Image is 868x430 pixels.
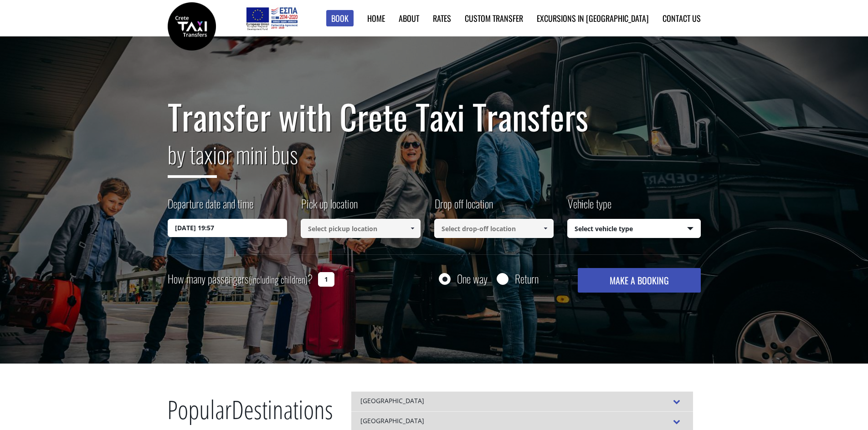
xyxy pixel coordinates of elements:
[567,196,611,219] label: Vehicle type
[538,219,553,238] a: Show All Items
[351,391,693,411] div: [GEOGRAPHIC_DATA]
[465,12,523,24] a: Custom Transfer
[301,219,421,238] input: Select pickup location
[245,5,299,32] img: e-bannersEUERDF180X90.jpg
[568,219,700,238] span: Select vehicle type
[249,273,308,286] small: (including children)
[433,12,451,24] a: Rates
[168,2,216,51] img: Crete Taxi Transfers | Safe Taxi Transfer Services from to Heraklion Airport, Chania Airport, Ret...
[405,219,420,238] a: Show All Items
[537,12,649,24] a: Excursions in [GEOGRAPHIC_DATA]
[578,268,700,293] button: MAKE A BOOKING
[434,219,554,238] input: Select drop-off location
[515,273,539,284] label: Return
[301,196,358,219] label: Pick up location
[168,196,253,219] label: Departure date and time
[434,196,493,219] label: Drop off location
[168,268,313,290] label: How many passengers ?
[168,136,701,185] h2: or mini bus
[367,12,385,24] a: Home
[326,10,354,27] a: Book
[168,137,217,178] span: by taxi
[457,273,488,284] label: One way
[399,12,419,24] a: About
[168,20,216,30] a: Crete Taxi Transfers | Safe Taxi Transfer Services from to Heraklion Airport, Chania Airport, Ret...
[168,97,701,136] h1: Transfer with Crete Taxi Transfers
[663,12,701,24] a: Contact us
